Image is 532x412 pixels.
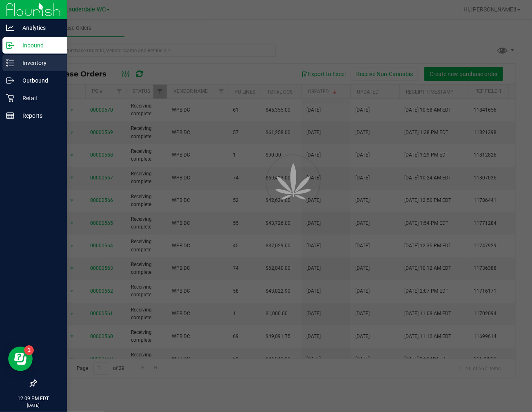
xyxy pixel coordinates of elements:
p: Inventory [14,58,63,68]
p: [DATE] [4,402,63,408]
p: Retail [14,93,63,103]
iframe: Resource center unread badge [24,345,34,355]
p: 12:09 PM EDT [4,395,63,402]
p: Reports [14,111,63,121]
iframe: Resource center [8,347,33,371]
inline-svg: Analytics [6,24,14,32]
inline-svg: Outbound [6,76,14,85]
inline-svg: Inventory [6,59,14,67]
p: Outbound [14,76,63,85]
p: Analytics [14,23,63,33]
p: Inbound [14,40,63,50]
inline-svg: Retail [6,94,14,102]
inline-svg: Reports [6,112,14,120]
inline-svg: Inbound [6,41,14,49]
